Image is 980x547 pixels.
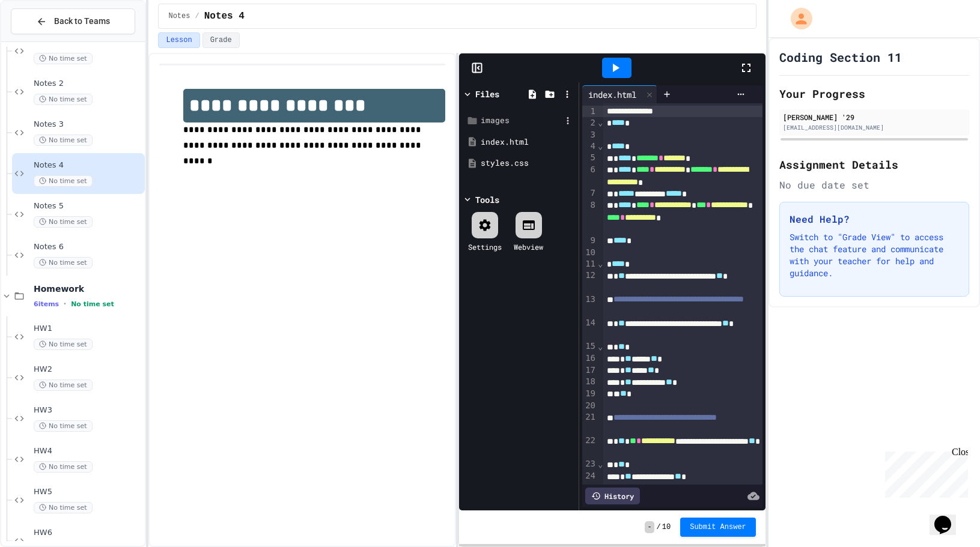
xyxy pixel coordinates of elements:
[582,458,597,470] div: 23
[475,88,499,100] div: Files
[481,157,574,169] div: styles.css
[582,187,597,199] div: 7
[582,106,597,117] div: 1
[582,435,597,458] div: 22
[597,118,603,127] span: Fold line
[34,379,93,391] span: No time set
[481,115,561,127] div: images
[582,88,642,101] div: index.html
[779,156,969,173] h2: Assignment Details
[778,5,815,32] div: My Account
[34,528,142,538] span: HW6
[34,257,93,268] span: No time set
[582,85,657,103] div: index.html
[34,134,93,146] span: No time set
[930,499,968,535] iframe: chat widget
[790,212,959,226] h3: Need Help?
[582,235,597,247] div: 9
[582,340,597,352] div: 15
[34,339,93,350] span: No time set
[582,482,597,494] div: 25
[34,160,142,171] span: Notes 4
[582,470,597,482] div: 24
[582,141,597,153] div: 4
[880,447,968,498] iframe: chat widget
[582,411,597,435] div: 21
[34,405,142,416] span: HW3
[582,258,597,270] div: 11
[11,8,135,34] button: Back to Teams
[779,178,969,192] div: No due date set
[783,112,966,122] div: [PERSON_NAME] '29
[597,259,603,268] span: Fold line
[5,5,83,76] div: Chat with us now!Close
[662,522,671,532] span: 10
[468,241,502,252] div: Settings
[34,119,142,130] span: Notes 3
[779,49,902,65] h1: Coding Section 11
[71,300,114,308] span: No time set
[680,518,756,537] button: Submit Answer
[783,123,966,132] div: [EMAIL_ADDRESS][DOMAIN_NAME]
[585,488,640,504] div: History
[54,15,110,28] span: Back to Teams
[582,152,597,164] div: 5
[582,199,597,235] div: 8
[645,521,654,533] span: -
[202,32,240,48] button: Grade
[34,201,142,211] span: Notes 5
[514,241,543,252] div: Webview
[582,317,597,340] div: 14
[582,364,597,376] div: 17
[34,461,93,473] span: No time set
[34,420,93,432] span: No time set
[34,216,93,228] span: No time set
[34,502,93,513] span: No time set
[582,164,597,187] div: 6
[64,299,66,309] span: •
[582,352,597,364] div: 16
[34,94,93,105] span: No time set
[597,141,603,151] span: Fold line
[582,247,597,258] div: 10
[582,294,597,317] div: 13
[204,9,245,23] span: Notes 4
[34,53,93,64] span: No time set
[582,117,597,129] div: 2
[597,342,603,351] span: Fold line
[34,242,142,252] span: Notes 6
[582,270,597,293] div: 12
[582,388,597,400] div: 19
[475,193,499,206] div: Tools
[34,487,142,497] span: HW5
[34,324,142,334] span: HW1
[34,364,142,375] span: HW2
[582,400,597,411] div: 20
[195,11,199,21] span: /
[168,11,190,21] span: Notes
[34,446,142,456] span: HW4
[779,85,969,102] h2: Your Progress
[34,300,59,308] span: 6 items
[481,136,574,148] div: index.html
[597,459,603,469] span: Fold line
[582,376,597,388] div: 18
[34,283,142,294] span: Homework
[657,522,661,532] span: /
[790,231,959,279] p: Switch to "Grade View" to access the chat feature and communicate with your teacher for help and ...
[34,79,142,89] span: Notes 2
[158,32,199,48] button: Lesson
[690,522,746,532] span: Submit Answer
[582,129,597,141] div: 3
[34,175,93,187] span: No time set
